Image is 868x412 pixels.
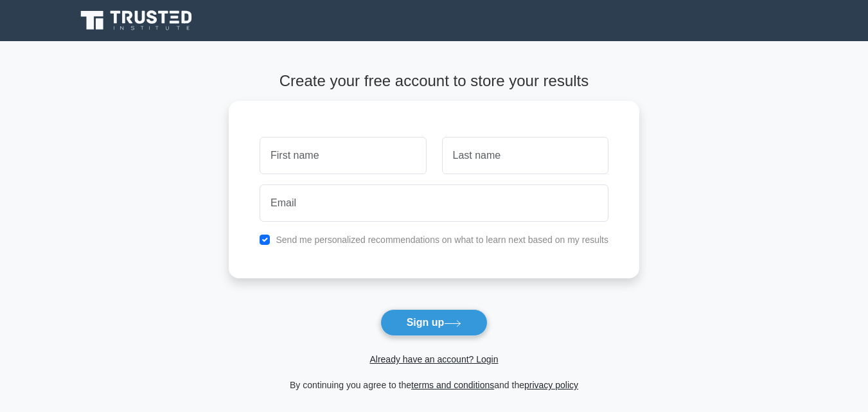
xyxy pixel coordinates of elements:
input: Last name [442,137,608,174]
input: First name [260,137,426,174]
input: Email [260,184,608,222]
div: By continuing you agree to the and the [221,377,647,393]
a: privacy policy [524,380,578,390]
button: Sign up [380,309,488,336]
a: Already have an account? Login [369,354,498,364]
h4: Create your free account to store your results [229,72,639,91]
label: Send me personalized recommendations on what to learn next based on my results [276,235,608,245]
a: terms and conditions [411,380,494,390]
